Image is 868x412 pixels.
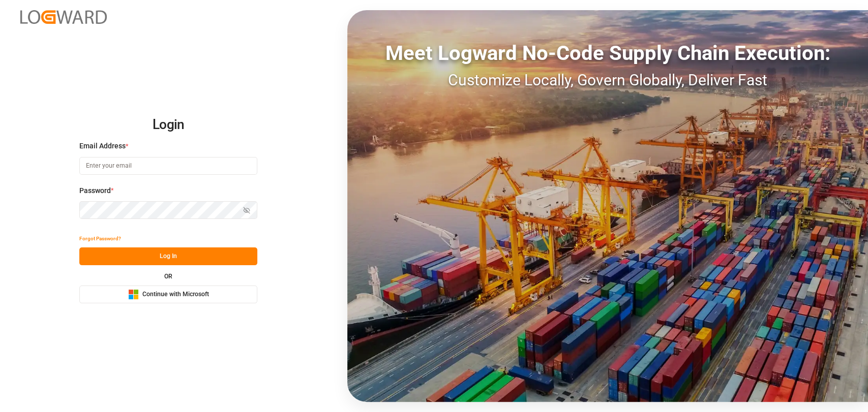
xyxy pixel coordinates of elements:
[79,230,121,247] button: Forgot Password?
[347,38,868,69] div: Meet Logward No-Code Supply Chain Execution:
[79,286,257,303] button: Continue with Microsoft
[79,141,126,151] span: Email Address
[347,69,868,91] div: Customize Locally, Govern Globally, Deliver Fast
[20,10,107,24] img: Logward_new_orange.png
[79,157,257,175] input: Enter your email
[79,247,257,265] button: Log In
[79,185,111,196] span: Password
[79,109,257,141] h2: Login
[164,273,172,279] small: OR
[142,290,209,299] span: Continue with Microsoft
